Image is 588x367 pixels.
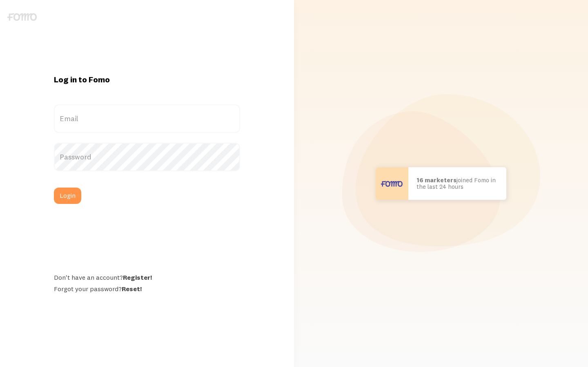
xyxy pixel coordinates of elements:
img: User avatar [376,167,408,200]
b: 16 marketers [416,176,457,184]
button: Login [54,188,81,204]
p: joined Fomo in the last 24 hours [416,177,498,190]
div: Don't have an account? [54,273,240,281]
div: Forgot your password? [54,285,240,293]
h1: Log in to Fomo [54,74,240,85]
img: fomo-logo-gray-b99e0e8ada9f9040e2984d0d95b3b12da0074ffd48d1e5cb62ac37fc77b0b268.svg [7,13,37,21]
label: Email [54,104,240,133]
a: Reset! [122,285,142,293]
label: Password [54,143,240,171]
a: Register! [123,273,152,281]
